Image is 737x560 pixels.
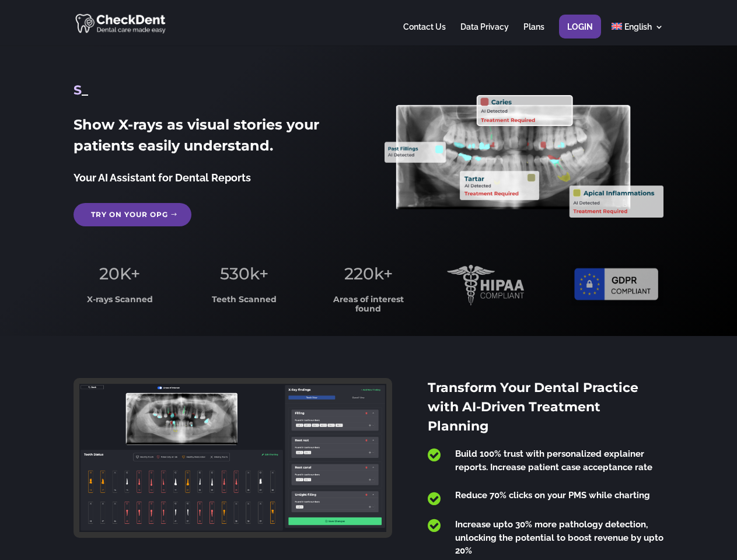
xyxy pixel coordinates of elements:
[323,295,415,319] h3: Areas of interest found
[344,264,393,283] span: 220k+
[74,82,82,98] span: S
[428,491,441,506] span: 
[455,490,650,501] span: Reduce 70% clicks on your PMS while charting
[460,23,509,45] a: Data Privacy
[220,264,268,283] span: 530k+
[455,519,663,556] span: Increase upto 30% more pathology detection, unlocking the potential to boost revenue by upto 20%
[74,203,191,226] a: Try on your OPG
[455,449,652,473] span: Build 100% trust with personalized explainer reports. Increase patient case acceptance rate
[75,12,167,34] img: CheckDent AI
[82,82,88,98] span: _
[523,23,544,45] a: Plans
[385,95,663,218] img: X_Ray_annotated
[74,171,251,184] span: Your AI Assistant for Dental Reports
[567,23,593,45] a: Login
[624,22,652,32] span: English
[428,518,441,533] span: 
[99,264,140,283] span: 20K+
[403,23,446,45] a: Contact Us
[74,114,352,162] h2: Show X-rays as visual stories your patients easily understand.
[428,380,638,434] span: Transform Your Dental Practice with AI-Driven Treatment Planning
[428,447,441,463] span: 
[612,23,663,45] a: English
